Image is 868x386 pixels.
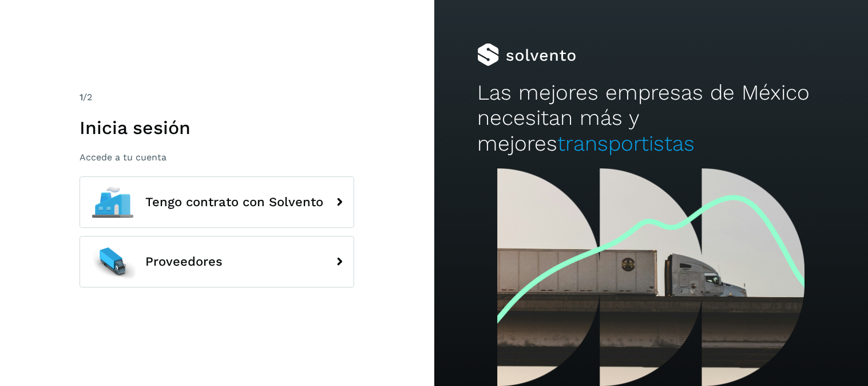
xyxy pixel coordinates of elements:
[80,152,354,163] p: Accede a tu cuenta
[80,117,354,139] h1: Inicia sesión
[477,80,825,156] h2: Las mejores empresas de México necesitan más y mejores
[557,131,695,156] span: transportistas
[80,176,354,228] button: Tengo contrato con Solvento
[145,255,223,269] span: Proveedores
[80,90,354,104] div: /2
[80,236,354,287] button: Proveedores
[145,195,323,209] span: Tengo contrato con Solvento
[80,92,83,103] span: 1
